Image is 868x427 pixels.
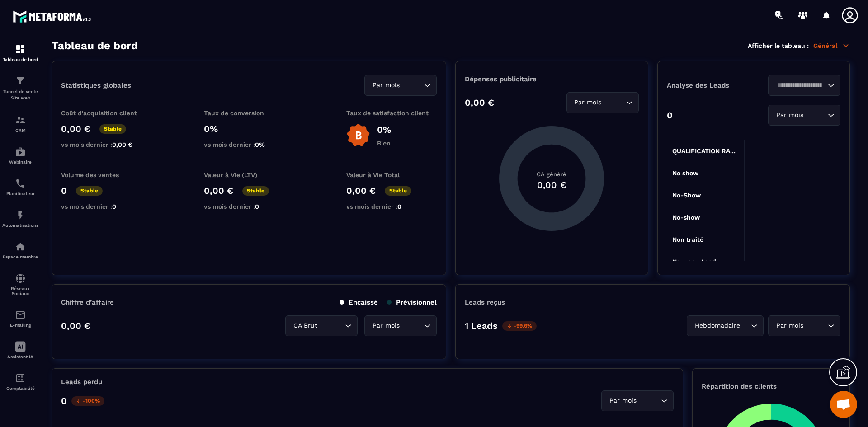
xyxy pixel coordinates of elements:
[255,203,259,210] span: 0
[2,223,38,228] p: Automatisations
[15,44,26,55] img: formation
[667,81,754,89] p: Analyse des Leads
[71,396,104,406] p: -100%
[672,192,701,199] tspan: No-Show
[566,92,639,113] div: Search for option
[346,123,370,147] img: b-badge-o.b3b20ee6.svg
[112,203,116,210] span: 0
[61,378,102,386] p: Leads perdu
[242,186,269,196] p: Stable
[385,186,411,196] p: Stable
[2,366,38,398] a: accountantaccountantComptabilité
[572,98,604,108] span: Par mois
[397,203,401,210] span: 0
[2,235,38,266] a: automationsautomationsEspace membre
[2,171,38,203] a: schedulerschedulerPlanificateur
[2,203,38,235] a: automationsautomationsAutomatisations
[61,171,151,178] p: Volume des ventes
[693,321,742,331] span: Hebdomadaire
[2,69,38,108] a: formationformationTunnel de vente Site web
[502,321,537,331] p: -99.6%
[774,110,805,120] span: Par mois
[377,140,391,147] p: Bien
[204,171,294,178] p: Valeur à Vie (LTV)
[61,203,151,210] p: vs mois dernier :
[204,109,294,117] p: Taux de conversion
[813,42,850,50] p: Général
[99,124,126,134] p: Stable
[204,185,233,196] p: 0,00 €
[2,386,38,391] p: Comptabilité
[204,203,294,210] p: vs mois dernier :
[805,110,826,120] input: Search for option
[112,141,132,148] span: 0,00 €
[61,109,151,117] p: Coût d'acquisition client
[2,128,38,133] p: CRM
[401,321,422,331] input: Search for option
[687,315,764,336] div: Search for option
[2,57,38,62] p: Tableau de bord
[2,160,38,164] p: Webinaire
[370,80,401,90] span: Par mois
[638,396,659,406] input: Search for option
[768,75,840,96] div: Search for option
[774,321,805,331] span: Par mois
[255,141,265,148] span: 0%
[15,75,26,86] img: formation
[805,321,826,331] input: Search for option
[15,178,26,189] img: scheduler
[364,75,437,96] div: Search for option
[2,254,38,259] p: Espace membre
[61,320,90,331] p: 0,00 €
[319,321,343,331] input: Search for option
[830,391,857,418] div: Ouvrir le chat
[2,334,38,366] a: Assistant IA
[2,89,38,101] p: Tunnel de vente Site web
[601,390,674,411] div: Search for option
[364,315,437,336] div: Search for option
[340,298,378,306] p: Encaissé
[748,42,809,49] p: Afficher le tableau :
[370,321,401,331] span: Par mois
[285,315,358,336] div: Search for option
[465,97,494,108] p: 0,00 €
[667,110,673,121] p: 0
[61,123,90,134] p: 0,00 €
[672,258,716,265] tspan: Nouveau Lead
[2,108,38,140] a: formationformationCRM
[465,320,498,331] p: 1 Leads
[61,81,131,89] p: Statistiques globales
[672,147,736,155] tspan: QUALIFICATION RA...
[346,185,376,196] p: 0,00 €
[465,75,638,83] p: Dépenses publicitaire
[15,273,26,284] img: social-network
[2,323,38,328] p: E-mailing
[61,185,67,196] p: 0
[465,298,505,306] p: Leads reçus
[768,315,840,336] div: Search for option
[672,169,699,177] tspan: No show
[2,191,38,196] p: Planificateur
[742,321,749,331] input: Search for option
[291,321,319,331] span: CA Brut
[377,124,391,135] p: 0%
[15,146,26,157] img: automations
[774,80,826,90] input: Search for option
[15,115,26,126] img: formation
[15,210,26,221] img: automations
[61,395,67,406] p: 0
[672,236,703,243] tspan: Non traité
[15,310,26,320] img: email
[702,382,840,390] p: Répartition des clients
[346,109,437,117] p: Taux de satisfaction client
[204,123,294,134] p: 0%
[2,286,38,296] p: Réseaux Sociaux
[346,171,437,178] p: Valeur à Vie Total
[672,214,700,221] tspan: No-show
[52,39,138,52] h3: Tableau de bord
[607,396,638,406] span: Par mois
[15,241,26,252] img: automations
[604,98,624,108] input: Search for option
[61,298,114,306] p: Chiffre d’affaire
[2,266,38,303] a: social-networksocial-networkRéseaux Sociaux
